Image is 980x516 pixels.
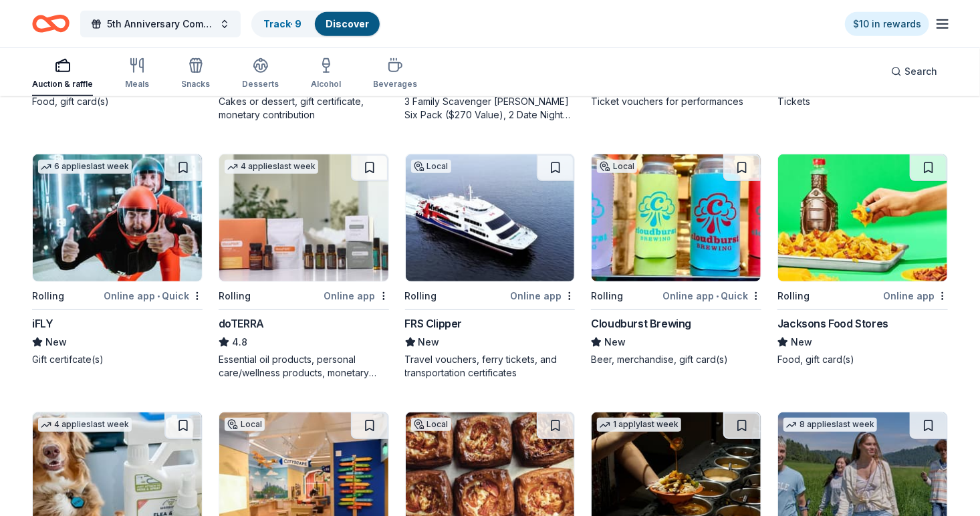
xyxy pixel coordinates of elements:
span: Search [904,63,937,80]
span: 4.8 [232,334,247,350]
button: Desserts [242,52,279,96]
button: Track· 9Discover [251,11,381,37]
div: 6 applies last week [38,160,132,174]
div: Tickets [777,95,948,108]
div: Ticket vouchers for performances [591,95,761,108]
div: Rolling [405,288,437,304]
button: 5th Anniversary Community Celebration and Fundraiser [80,11,241,37]
div: FRS Clipper [405,315,463,332]
div: Local [411,418,451,431]
div: Rolling [591,288,623,304]
span: New [604,334,626,350]
div: Rolling [32,288,64,304]
div: Essential oil products, personal care/wellness products, monetary donations [219,353,389,380]
a: Image for iFLY6 applieslast weekRollingOnline app•QuickiFLYNewGift certifcate(s) [32,154,203,366]
span: 5th Anniversary Community Celebration and Fundraiser [107,16,214,32]
button: Meals [125,52,149,96]
span: New [418,334,440,350]
a: Track· 9 [263,18,301,29]
div: Online app Quick [104,287,203,304]
div: Beverages [373,79,417,90]
div: Food, gift card(s) [777,353,948,366]
div: Local [597,160,637,173]
div: Jacksons Food Stores [777,315,888,332]
div: Gift certifcate(s) [32,353,203,366]
div: 3 Family Scavenger [PERSON_NAME] Six Pack ($270 Value), 2 Date Night Scavenger [PERSON_NAME] Two ... [405,95,576,122]
div: 4 applies last week [38,418,132,432]
button: Alcohol [311,52,341,96]
div: doTERRA [219,315,264,332]
div: Snacks [181,79,210,90]
span: • [157,291,160,301]
img: Image for Cloudburst Brewing [592,154,761,281]
a: Image for Cloudburst BrewingLocalRollingOnline app•QuickCloudburst BrewingNewBeer, merchandise, g... [591,154,761,366]
div: Alcohol [311,79,341,90]
div: Cloudburst Brewing [591,315,691,332]
button: Snacks [181,52,210,96]
div: 8 applies last week [783,418,877,432]
a: Image for Jacksons Food StoresRollingOnline appJacksons Food StoresNewFood, gift card(s) [777,154,948,366]
div: Local [411,160,451,173]
img: Image for FRS Clipper [406,154,575,281]
a: Home [32,8,70,39]
button: Auction & raffle [32,52,93,96]
a: Image for doTERRA4 applieslast weekRollingOnline appdoTERRA4.8Essential oil products, personal ca... [219,154,389,380]
a: Discover [326,18,369,29]
a: Image for FRS ClipperLocalRollingOnline appFRS ClipperNewTravel vouchers, ferry tickets, and tran... [405,154,576,380]
div: Rolling [219,288,251,304]
span: • [716,291,719,301]
img: Image for iFLY [33,154,202,281]
div: Rolling [777,288,810,304]
div: Travel vouchers, ferry tickets, and transportation certificates [405,353,576,380]
img: Image for Jacksons Food Stores [778,154,947,281]
div: Auction & raffle [32,79,93,90]
span: New [45,334,67,350]
div: Online app Quick [662,287,761,304]
div: Beer, merchandise, gift card(s) [591,353,761,366]
div: Cakes or dessert, gift certificate, monetary contribution [219,95,389,122]
div: Online app [510,287,575,304]
div: iFLY [32,315,53,332]
span: New [791,334,812,350]
img: Image for doTERRA [219,154,388,281]
div: Local [225,418,265,431]
div: 4 applies last week [225,160,318,174]
button: Search [880,58,948,85]
a: $10 in rewards [845,12,929,36]
button: Beverages [373,52,417,96]
div: 1 apply last week [597,418,681,432]
div: Desserts [242,79,279,90]
div: Online app [324,287,389,304]
div: Meals [125,79,149,90]
div: Online app [883,287,948,304]
div: Food, gift card(s) [32,95,203,108]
